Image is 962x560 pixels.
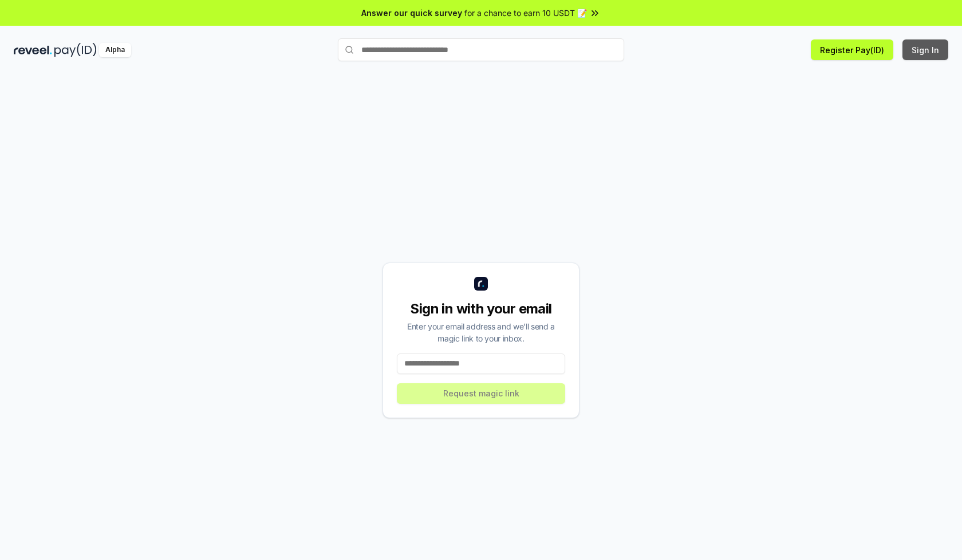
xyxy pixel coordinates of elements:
button: Sign In [902,39,948,60]
span: for a chance to earn 10 USDT 📝 [464,7,587,19]
span: Answer our quick survey [361,7,462,19]
div: Alpha [99,43,131,57]
img: reveel_dark [14,43,52,57]
div: Enter your email address and we’ll send a magic link to your inbox. [397,320,565,344]
div: Sign in with your email [397,300,565,318]
img: pay_id [54,43,97,57]
img: logo_small [474,277,488,291]
button: Register Pay(ID) [811,39,893,60]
